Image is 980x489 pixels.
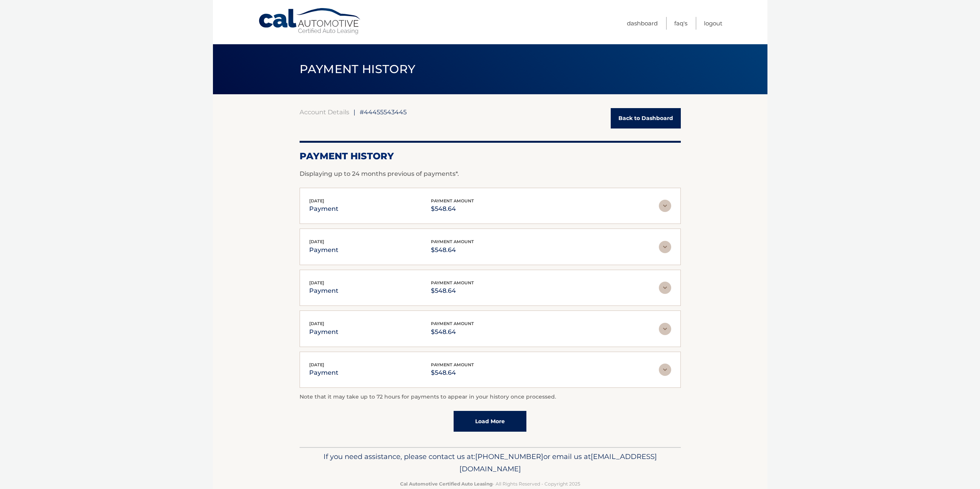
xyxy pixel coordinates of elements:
p: $548.64 [431,327,474,337]
p: $548.64 [431,245,474,255]
p: Displaying up to 24 months previous of payments*. [300,169,681,179]
span: payment amount [431,198,474,204]
span: [DATE] [309,239,324,244]
p: payment [309,285,338,296]
img: accordion-rest.svg [659,200,671,212]
a: Load More [454,411,526,432]
span: [DATE] [309,198,324,204]
p: If you need assistance, please contact us at: or email us at [305,451,676,475]
p: - All Rights Reserved - Copyright 2025 [305,480,676,488]
a: Account Details [300,108,349,116]
p: payment [309,327,338,337]
img: accordion-rest.svg [659,241,671,253]
span: | [353,108,355,116]
p: payment [309,245,338,255]
a: Logout [704,17,722,30]
span: payment amount [431,280,474,285]
span: payment amount [431,362,474,367]
span: [PHONE_NUMBER] [475,452,543,461]
h2: Payment History [300,150,681,162]
span: payment amount [431,321,474,326]
img: accordion-rest.svg [659,364,671,376]
a: Dashboard [627,17,658,30]
img: accordion-rest.svg [659,282,671,294]
p: payment [309,367,338,378]
p: $548.64 [431,204,474,214]
strong: Cal Automotive Certified Auto Leasing [400,481,493,487]
p: payment [309,204,338,214]
a: Back to Dashboard [611,108,681,129]
span: #44455543445 [360,108,407,116]
span: [DATE] [309,321,324,326]
p: $548.64 [431,285,474,296]
span: payment amount [431,239,474,244]
img: accordion-rest.svg [659,323,671,335]
span: [DATE] [309,280,324,285]
span: [DATE] [309,362,324,367]
a: Cal Automotive [258,8,362,35]
a: FAQ's [674,17,687,30]
span: PAYMENT HISTORY [300,62,415,76]
p: $548.64 [431,367,474,378]
p: Note that it may take up to 72 hours for payments to appear in your history once processed. [300,392,681,402]
span: [EMAIL_ADDRESS][DOMAIN_NAME] [459,452,657,473]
